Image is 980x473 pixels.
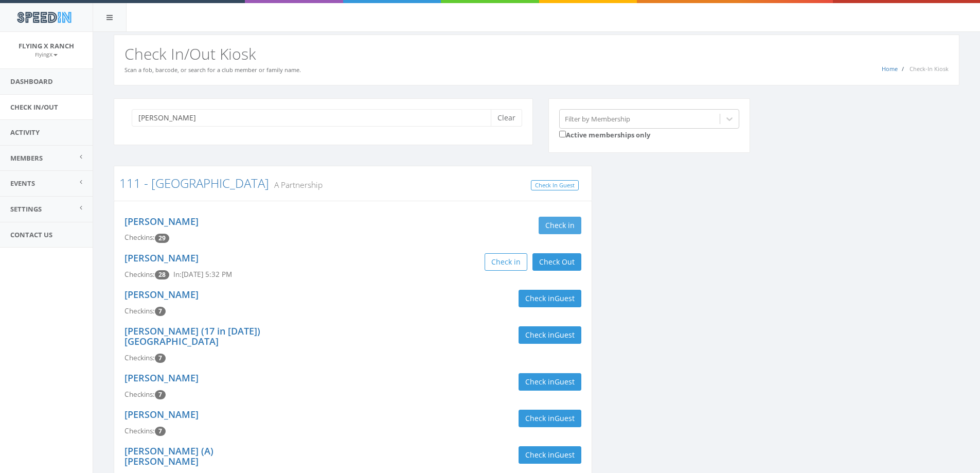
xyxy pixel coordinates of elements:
small: Scan a fob, barcode, or search for a club member or family name. [124,66,301,74]
span: Guest [555,330,575,340]
a: [PERSON_NAME] [124,408,199,421]
a: [PERSON_NAME] [124,372,199,384]
button: Check inGuest [519,290,581,307]
small: A Partnership [269,179,323,190]
span: Checkins: [124,270,155,279]
button: Check inGuest [519,373,581,391]
small: FlyingX [35,51,58,58]
button: Check inGuest [519,446,581,464]
button: Clear [491,109,522,127]
a: FlyingX [35,49,58,59]
div: Filter by Membership [565,114,630,124]
button: Check in [485,253,527,271]
a: [PERSON_NAME] [124,215,199,227]
img: speedin_logo.png [12,8,76,27]
span: Events [10,179,35,188]
span: Checkin count [155,234,169,243]
span: Checkin count [155,354,166,363]
a: Home [882,65,898,73]
input: Search a name to check in [132,109,498,127]
button: Check inGuest [519,410,581,427]
a: [PERSON_NAME] [124,252,199,264]
a: [PERSON_NAME] [124,288,199,301]
span: Checkins: [124,233,155,242]
input: Active memberships only [559,131,566,137]
span: Checkin count [155,307,166,316]
a: 111 - [GEOGRAPHIC_DATA] [119,174,269,191]
button: Check in [539,217,581,234]
button: Check Out [532,253,581,271]
button: Check inGuest [519,326,581,344]
span: Guest [555,450,575,460]
span: Checkins: [124,426,155,435]
span: Guest [555,377,575,387]
span: Flying X Ranch [19,41,74,50]
span: Checkin count [155,390,166,399]
a: Check In Guest [531,180,579,191]
span: Checkin count [155,427,166,436]
span: Contact Us [10,230,52,239]
a: [PERSON_NAME] (17 in [DATE]) [GEOGRAPHIC_DATA] [124,325,260,347]
span: Checkin count [155,270,169,279]
span: Members [10,153,43,163]
span: Check-In Kiosk [910,65,949,73]
span: Guest [555,413,575,423]
a: [PERSON_NAME] (A) [PERSON_NAME] [124,445,213,467]
span: Checkins: [124,353,155,362]
span: Checkins: [124,306,155,316]
span: Checkins: [124,390,155,399]
label: Active memberships only [559,129,650,140]
span: In: [DATE] 5:32 PM [173,270,232,279]
span: Settings [10,204,42,214]
h2: Check In/Out Kiosk [124,45,949,62]
span: Guest [555,293,575,303]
